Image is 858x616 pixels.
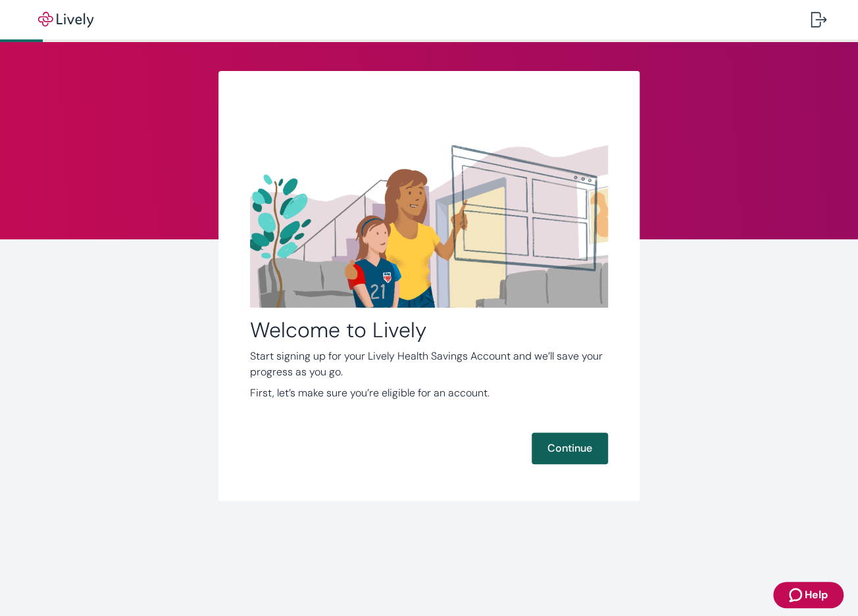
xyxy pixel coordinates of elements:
[532,433,608,464] button: Continue
[789,587,805,603] svg: Zendesk support icon
[250,348,608,380] p: Start signing up for your Lively Health Savings Account and we’ll save your progress as you go.
[29,12,103,28] img: Lively
[250,385,608,401] p: First, let’s make sure you’re eligible for an account.
[805,587,828,603] span: Help
[250,317,608,343] h2: Welcome to Lively
[773,582,844,608] button: Zendesk support iconHelp
[800,4,837,36] button: Log out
